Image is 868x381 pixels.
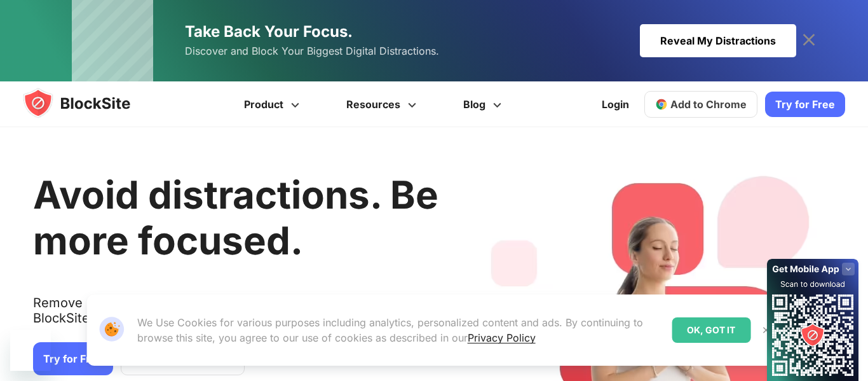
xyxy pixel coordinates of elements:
[10,330,51,371] iframe: Button to launch messaging window
[222,81,325,127] a: Product
[672,317,750,343] div: OK, GOT IT
[185,22,353,41] span: Take Back Your Focus.
[644,91,757,118] a: Add to Chrome
[185,42,439,60] span: Discover and Block Your Biggest Digital Distractions.
[655,98,668,111] img: chrome-icon.svg
[765,92,845,117] a: Try for Free
[761,325,771,335] img: Close
[23,88,155,118] img: blocksite-icon.5d769676.svg
[757,322,774,338] button: Close
[640,24,796,57] div: Reveal My Distractions
[670,98,747,111] span: Add to Chrome
[442,81,527,127] a: Blog
[137,315,662,345] p: We Use Cookies for various purposes including analytics, personalized content and ads. By continu...
[594,89,637,120] a: Login
[33,295,438,336] text: Remove distracting apps and sites and stay focused with BlockSite
[325,81,442,127] a: Resources
[33,172,438,263] h1: Avoid distractions. Be more focused.
[468,331,536,344] a: Privacy Policy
